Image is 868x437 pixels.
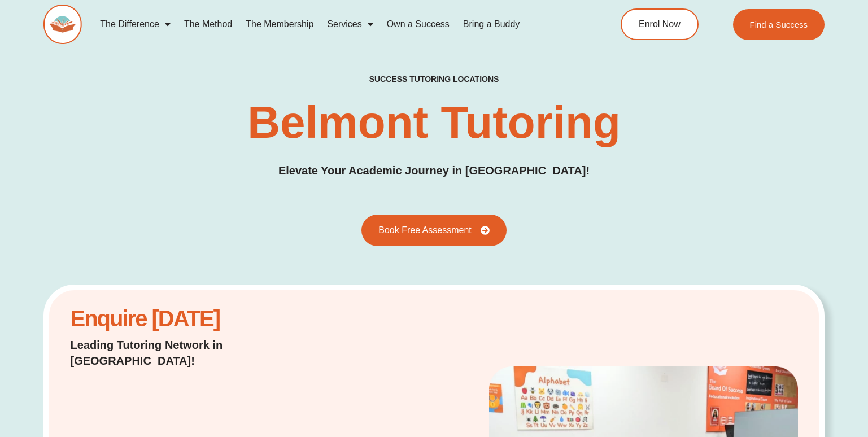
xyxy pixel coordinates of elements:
[93,11,576,37] nav: Menu
[93,11,177,37] a: The Difference
[278,162,590,180] p: Elevate Your Academic Journey in [GEOGRAPHIC_DATA]!
[177,11,239,37] a: The Method
[621,8,699,40] a: Enrol Now
[71,312,333,326] h2: Enquire [DATE]
[380,11,456,37] a: Own a Success
[361,215,507,246] a: Book Free Assessment
[71,337,333,369] p: Leading Tutoring Network in [GEOGRAPHIC_DATA]!
[456,11,527,37] a: Bring a Buddy
[750,20,808,29] span: Find a Success
[639,20,681,29] span: Enrol Now
[247,100,621,145] h1: Belmont Tutoring
[369,75,499,83] h2: success tutoring locations
[320,11,380,37] a: Services
[733,9,825,40] a: Find a Success
[239,11,320,37] a: The Membership
[378,226,472,235] span: Book Free Assessment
